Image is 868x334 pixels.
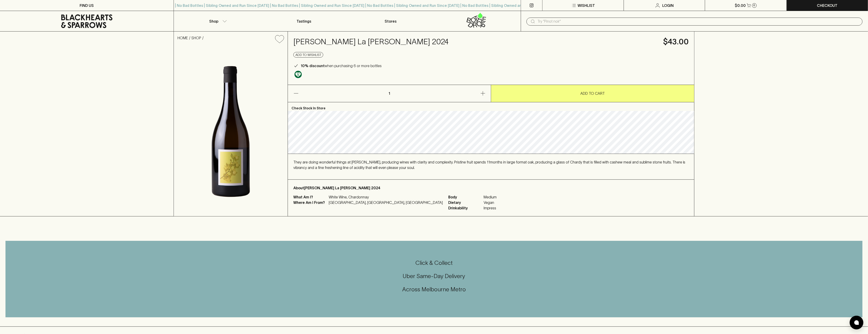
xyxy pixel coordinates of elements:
[347,11,434,31] a: Stores
[385,18,397,24] p: Stores
[80,3,94,8] p: FIND US
[448,205,482,211] span: Drinkability
[191,36,201,40] a: SHOP
[293,194,328,200] p: What Am I?
[293,185,689,191] p: About [PERSON_NAME] La [PERSON_NAME] 2024
[578,3,595,8] p: Wishlist
[662,3,674,8] p: Login
[735,3,746,8] p: $0.00
[293,37,658,47] h4: [PERSON_NAME] La [PERSON_NAME] 2024
[581,91,605,96] p: ADD TO CART
[301,63,382,68] p: when purchasing 6 or more bottles
[209,18,218,24] p: Shop
[484,200,497,205] span: Vegan
[5,272,863,280] h5: Uber Same-Day Delivery
[384,85,395,102] p: 1
[293,200,328,205] p: Where Am I From?
[5,286,863,293] h5: Across Melbourne Metro
[293,70,303,79] a: Made without the use of any animal products.
[854,320,859,325] img: bubble-icon
[5,241,863,317] div: Call to action block
[448,194,482,200] span: Body
[663,37,689,47] h4: $43.00
[261,11,347,31] a: Tastings
[293,159,689,170] p: They are doing wonderful things at [PERSON_NAME], producing wines with clarity and complexity. Pr...
[448,200,482,205] span: Dietary
[174,11,261,31] button: Shop
[329,194,443,200] p: White Wine, Chardonnay
[174,47,288,216] img: 40731.png
[177,36,188,40] a: HOME
[297,18,311,24] p: Tastings
[5,259,863,267] h5: Click & Collect
[753,4,755,7] p: 0
[491,85,694,102] button: ADD TO CART
[537,18,859,25] input: Try "Pinot noir"
[484,194,497,200] span: Medium
[293,52,323,58] button: Add to wishlist
[288,102,694,111] p: Check Stock In Store
[329,200,443,205] p: [GEOGRAPHIC_DATA], [GEOGRAPHIC_DATA], [GEOGRAPHIC_DATA]
[484,205,497,211] span: Impress
[301,64,325,68] b: 10% discount
[817,3,838,8] p: Checkout
[295,71,302,78] img: Vegan
[273,33,286,45] button: Add to wishlist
